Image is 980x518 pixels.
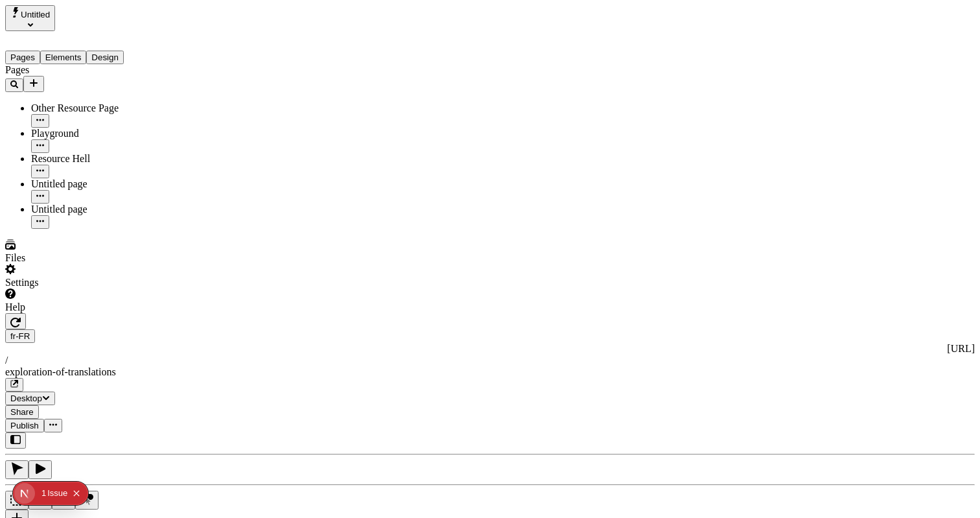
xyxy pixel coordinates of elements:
div: Pages [5,64,161,76]
button: Select site [5,5,55,31]
button: Pages [5,51,40,64]
div: Untitled page [31,204,161,215]
div: Resource Hell [31,153,161,165]
div: / [5,355,975,366]
div: [URL] [5,343,975,355]
span: Untitled [21,10,50,19]
button: Add new [23,76,44,92]
span: Share [10,407,34,417]
span: Publish [10,421,39,430]
button: Box [5,491,29,510]
button: Design [86,51,124,64]
div: Other Resource Page [31,102,161,114]
div: Settings [5,277,161,288]
span: Desktop [10,394,42,403]
div: exploration-of-translations [5,366,975,378]
div: Help [5,301,161,313]
span: fr-FR [10,331,30,341]
div: Files [5,252,161,264]
button: Open locale picker [5,329,35,343]
div: Playground [31,128,161,139]
div: Untitled page [31,178,161,190]
button: Desktop [5,392,55,405]
button: Share [5,405,39,419]
button: Elements [40,51,87,64]
button: Publish [5,419,44,432]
